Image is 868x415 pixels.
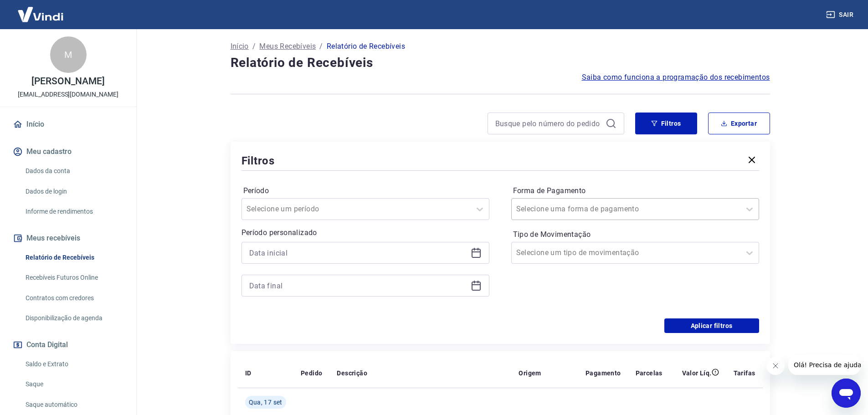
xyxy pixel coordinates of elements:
[635,113,697,134] button: Filtros
[11,0,70,28] img: Vindi
[259,41,316,52] a: Meus Recebíveis
[11,142,125,162] button: Meu cadastro
[22,268,125,287] a: Recebíveis Futuros Online
[22,248,125,267] a: Relatório de Recebíveis
[708,113,770,134] button: Exportar
[252,41,256,52] p: /
[241,154,275,168] h5: Filtros
[5,6,77,14] span: Olá! Precisa de ajuda?
[519,369,541,378] p: Origem
[582,72,770,83] a: Saiba como funciona a programação dos recebimentos
[50,36,87,73] div: M
[18,90,118,99] p: [EMAIL_ADDRESS][DOMAIN_NAME]
[231,54,770,72] h4: Relatório de Recebíveis
[11,228,125,248] button: Meus recebíveis
[319,41,323,52] p: /
[22,309,125,328] a: Disponibilização de agenda
[495,117,602,130] input: Busque pelo número do pedido
[636,369,663,378] p: Parcelas
[31,77,104,86] p: [PERSON_NAME]
[249,398,282,407] span: Qua, 17 set
[513,229,757,240] label: Tipo de Movimentação
[788,355,861,375] iframe: Mensagem da empresa
[22,182,125,201] a: Dados de login
[22,355,125,374] a: Saldo e Extrato
[249,246,467,260] input: Data inicial
[22,395,125,414] a: Saque automático
[327,41,405,52] p: Relatório de Recebíveis
[824,6,857,23] button: Sair
[513,185,757,196] label: Forma de Pagamento
[231,41,249,52] a: Início
[22,202,125,221] a: Informe de rendimentos
[243,185,488,196] label: Período
[301,369,322,378] p: Pedido
[22,289,125,307] a: Contratos com credores
[734,369,755,378] p: Tarifas
[832,379,861,408] iframe: Botão para abrir a janela de mensagens
[245,369,252,378] p: ID
[22,375,125,394] a: Saque
[241,227,489,238] p: Período personalizado
[11,335,125,355] button: Conta Digital
[682,369,712,378] p: Valor Líq.
[22,162,125,180] a: Dados da conta
[337,369,367,378] p: Descrição
[249,279,467,292] input: Data final
[11,114,125,134] a: Início
[586,369,621,378] p: Pagamento
[766,357,785,375] iframe: Fechar mensagem
[664,318,759,333] button: Aplicar filtros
